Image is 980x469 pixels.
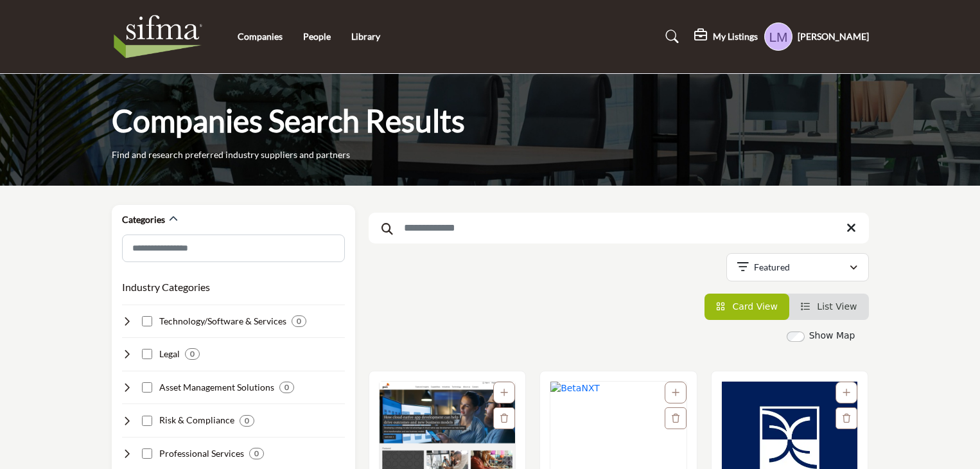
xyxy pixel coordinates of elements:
[713,31,758,42] h5: My Listings
[142,382,152,393] input: Select Asset Management Solutions checkbox
[351,31,380,42] a: Library
[809,329,855,342] label: Show Map
[726,253,869,281] button: Featured
[694,29,758,44] div: My Listings
[672,387,679,398] a: Add To List
[716,301,778,312] a: View Card
[284,383,289,392] b: 0
[159,381,274,394] h4: Asset Management Solutions: Offering investment strategies, portfolio management, and performance...
[240,415,254,427] div: 0 Results For Risk & Compliance
[653,26,687,47] a: Search
[801,301,857,312] a: View List
[500,387,508,398] a: Add To List
[249,448,264,459] div: 0 Results For Professional Services
[159,414,234,427] h4: Risk & Compliance: Helping securities industry firms manage risk, ensure compliance, and prevent ...
[122,234,345,262] input: Search Category
[843,387,850,398] a: Add To List
[159,315,286,328] h4: Technology/Software & Services: Developing and implementing technology solutions to support secur...
[142,448,152,459] input: Select Professional Services checkbox
[245,416,249,425] b: 0
[254,449,259,458] b: 0
[297,317,301,326] b: 0
[142,316,152,326] input: Select Technology/Software & Services checkbox
[303,31,331,42] a: People
[112,11,211,62] img: Site Logo
[732,301,777,312] span: Card View
[292,315,306,327] div: 0 Results For Technology/Software & Services
[142,349,152,359] input: Select Legal checkbox
[817,301,857,312] span: List View
[789,294,869,320] li: List View
[159,348,180,360] h4: Legal: Providing legal advice, compliance support, and litigation services to securities industry...
[279,382,294,393] div: 0 Results For Asset Management Solutions
[159,447,244,460] h4: Professional Services: Delivering staffing, training, and outsourcing services to support securit...
[190,350,195,358] b: 0
[142,416,152,426] input: Select Risk & Compliance checkbox
[112,148,350,161] p: Find and research preferred industry suppliers and partners
[764,22,792,51] button: Show hide supplier dropdown
[704,294,789,320] li: Card View
[238,31,283,42] a: Companies
[185,348,200,360] div: 0 Results For Legal
[122,213,165,226] h2: Categories
[798,30,869,43] h5: [PERSON_NAME]
[112,101,465,141] h1: Companies Search Results
[754,261,790,274] p: Featured
[122,279,210,295] button: Industry Categories
[369,213,869,243] input: Search Keyword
